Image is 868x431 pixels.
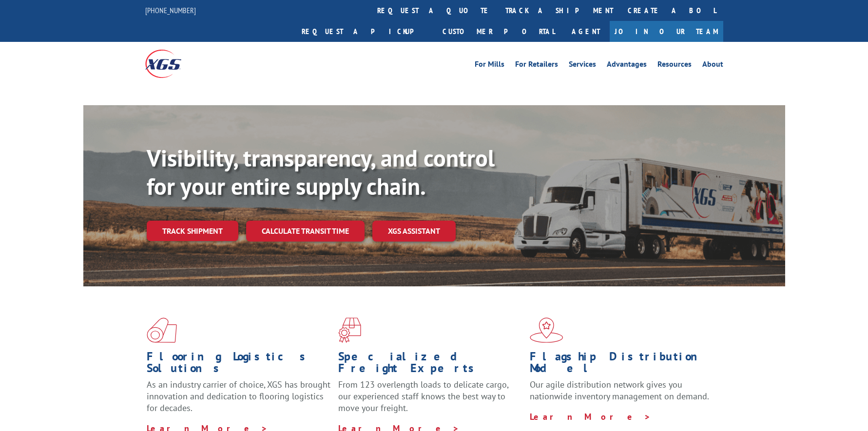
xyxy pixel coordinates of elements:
h1: Flooring Logistics Solutions [147,351,331,379]
h1: Specialized Freight Experts [338,351,522,379]
h1: Flagship Distribution Model [530,351,714,379]
img: xgs-icon-flagship-distribution-model-red [530,318,563,343]
img: xgs-icon-total-supply-chain-intelligence-red [147,318,177,343]
a: Customer Portal [435,21,562,42]
a: For Mills [475,60,504,71]
a: Agent [562,21,610,42]
a: Advantages [607,60,647,71]
img: xgs-icon-focused-on-flooring-red [338,318,361,343]
a: Track shipment [147,221,238,241]
a: Services [569,60,596,71]
a: Learn More > [530,411,651,422]
a: For Retailers [515,60,558,71]
p: From 123 overlength loads to delicate cargo, our experienced staff knows the best way to move you... [338,379,522,422]
b: Visibility, transparency, and control for your entire supply chain. [147,143,495,201]
span: Our agile distribution network gives you nationwide inventory management on demand. [530,379,709,402]
a: XGS ASSISTANT [372,221,456,242]
a: Join Our Team [610,21,723,42]
a: Calculate transit time [246,221,365,242]
a: Request a pickup [294,21,435,42]
a: [PHONE_NUMBER] [145,5,196,15]
a: Resources [657,60,692,71]
a: About [702,60,723,71]
span: As an industry carrier of choice, XGS has brought innovation and dedication to flooring logistics... [147,379,330,413]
